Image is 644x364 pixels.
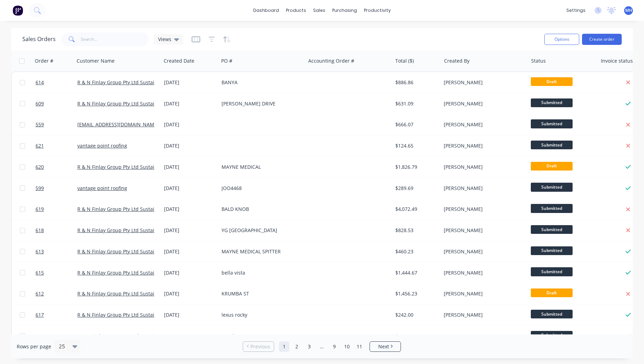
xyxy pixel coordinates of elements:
[222,164,299,171] div: MAYNE MEDICAL
[77,57,115,64] div: Customer Name
[395,185,436,192] div: $289.69
[444,311,521,318] div: [PERSON_NAME]
[395,100,436,107] div: $631.09
[164,164,216,171] div: [DATE]
[250,5,282,16] a: dashboard
[582,34,622,45] button: Create order
[36,248,44,255] span: 613
[444,185,521,192] div: [PERSON_NAME]
[395,142,436,149] div: $124.65
[36,326,77,347] a: 616
[36,220,77,241] a: 618
[36,100,44,107] span: 609
[395,206,436,213] div: $4,072.49
[77,227,190,234] a: R & N Finlay Group Pty Ltd Sustainable Cladding
[292,341,302,352] a: Page 2
[77,269,190,276] a: R & N Finlay Group Pty Ltd Sustainable Cladding
[77,185,127,191] a: vantage point roofing
[36,178,77,199] a: 599
[164,57,194,64] div: Created Date
[222,248,299,255] div: MAYNE MEDICAL SPITTER
[444,164,521,171] div: [PERSON_NAME]
[222,206,299,213] div: BALD KNOB
[36,241,77,262] a: 613
[36,164,44,171] span: 620
[395,269,436,276] div: $1,444.67
[282,5,310,16] div: products
[77,290,190,297] a: R & N Finlay Group Pty Ltd Sustainable Cladding
[36,206,44,213] span: 619
[317,341,327,352] a: Jump forward
[329,341,340,352] a: Page 9
[531,267,573,276] span: Submitted
[444,269,521,276] div: [PERSON_NAME]
[250,343,270,350] span: Previous
[77,164,190,170] a: R & N Finlay Group Pty Ltd Sustainable Cladding
[544,34,579,45] button: Options
[329,5,360,16] div: purchasing
[36,121,44,128] span: 559
[77,100,190,107] a: R & N Finlay Group Pty Ltd Sustainable Cladding
[531,162,573,171] span: Draft
[164,206,216,213] div: [DATE]
[395,79,436,86] div: $886.86
[164,100,216,107] div: [DATE]
[81,32,149,46] input: Search...
[444,290,521,297] div: [PERSON_NAME]
[444,142,521,149] div: [PERSON_NAME]
[444,206,521,213] div: [PERSON_NAME]
[222,79,299,86] div: BANYA
[164,185,216,192] div: [DATE]
[164,248,216,255] div: [DATE]
[222,311,299,318] div: lexus rocky
[77,142,127,149] a: vantage point roofing
[77,311,190,318] a: R & N Finlay Group Pty Ltd Sustainable Cladding
[531,288,573,297] span: Draft
[531,57,546,64] div: Status
[395,248,436,255] div: $460.23
[164,333,216,340] div: [DATE]
[36,199,77,220] a: 619
[395,333,436,340] div: $132.00
[444,248,521,255] div: [PERSON_NAME]
[531,98,573,107] span: Submitted
[164,311,216,318] div: [DATE]
[36,142,44,149] span: 621
[601,57,633,64] div: Invoice status
[36,283,77,304] a: 612
[395,57,414,64] div: Total ($)
[36,269,44,276] span: 615
[625,7,632,14] span: MH
[221,57,232,64] div: PO #
[164,269,216,276] div: [DATE]
[395,121,436,128] div: $666.07
[36,114,77,135] a: 559
[354,341,365,352] a: Page 11
[531,331,573,340] span: Submitted
[531,225,573,234] span: Submitted
[36,157,77,177] a: 620
[77,121,159,128] a: [EMAIL_ADDRESS][DOMAIN_NAME]
[531,204,573,213] span: Submitted
[444,79,521,86] div: [PERSON_NAME]
[444,333,521,340] div: [PERSON_NAME]
[77,333,190,339] a: R & N Finlay Group Pty Ltd Sustainable Cladding
[444,57,470,64] div: Created By
[36,93,77,114] a: 609
[222,290,299,297] div: KRUMBA ST
[370,343,401,350] a: Next page
[531,77,573,86] span: Draft
[36,290,44,297] span: 612
[77,79,190,86] a: R & N Finlay Group Pty Ltd Sustainable Cladding
[531,310,573,318] span: Submitted
[342,341,352,352] a: Page 10
[36,311,44,318] span: 617
[243,343,274,350] a: Previous page
[164,227,216,234] div: [DATE]
[158,35,171,43] span: Views
[22,36,56,42] h1: Sales Orders
[531,119,573,128] span: Submitted
[279,341,289,352] a: Page 1 is your current page
[360,5,394,16] div: productivity
[240,341,404,352] ul: Pagination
